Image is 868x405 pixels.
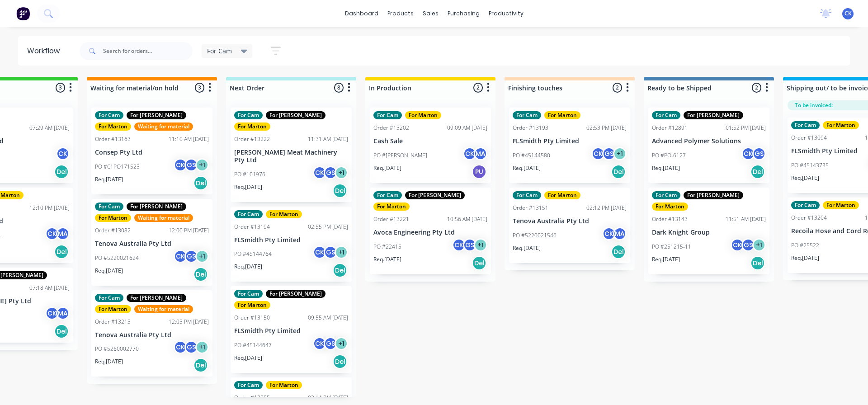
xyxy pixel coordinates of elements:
div: Waiting for material [134,305,193,313]
div: For Marton [544,191,580,199]
p: Req. [DATE] [373,164,401,172]
div: + 1 [474,238,487,252]
div: Order #13222 [234,135,270,143]
div: Del [193,176,208,190]
div: CK [45,306,59,320]
div: Del [54,165,69,179]
div: + 1 [752,238,766,252]
p: PO #C1PO171523 [95,163,140,171]
div: GS [184,158,198,172]
div: Del [611,165,626,179]
p: Dark Knight Group [652,229,766,236]
div: GS [324,337,337,350]
p: PO #45144647 [234,341,272,349]
p: PO #251215-11 [652,243,691,251]
div: For Cam [234,111,263,119]
div: For [PERSON_NAME] [684,191,743,199]
div: 02:53 PM [DATE] [586,124,627,132]
div: For Cam [234,290,263,298]
div: CK [452,238,466,252]
p: Req. [DATE] [513,164,541,172]
div: 12:10 PM [DATE] [29,204,70,212]
span: To be invoiced: [795,101,833,109]
div: CK [591,147,605,160]
div: 10:56 AM [DATE] [447,215,487,223]
div: For Marton [823,201,859,209]
div: MA [56,227,70,240]
div: Workflow [27,46,64,57]
p: [PERSON_NAME] Meat Machinery Pty Ltd [234,149,348,164]
p: PO #[PERSON_NAME] [373,151,427,160]
div: For CamFor [PERSON_NAME]For MartonOrder #1315009:55 AM [DATE]FLSmidth Pty LimitedPO #45144647CKGS... [231,286,352,373]
div: CK [313,337,326,350]
div: 02:14 PM [DATE] [308,394,348,402]
div: For Marton [234,301,270,309]
p: Req. [DATE] [95,358,123,366]
div: For [PERSON_NAME] [684,111,743,119]
p: PO #22415 [373,243,401,251]
div: CK [45,227,59,240]
div: Del [193,358,208,372]
div: Order #13151 [513,204,548,212]
div: 11:10 AM [DATE] [169,135,209,143]
div: MA [613,227,627,240]
div: Order #13150 [234,314,270,322]
div: For [PERSON_NAME] [127,294,186,302]
p: PO #25522 [791,241,819,250]
div: For Cam [652,191,680,199]
div: For [PERSON_NAME] [405,191,465,199]
div: For Cam [373,191,402,199]
p: FLSmidth Pty Limited [513,137,627,145]
div: GS [324,245,337,259]
div: products [383,7,418,20]
div: PU [472,165,486,179]
div: GS [184,250,198,263]
div: For CamFor [PERSON_NAME]For MartonWaiting for materialOrder #1321312:03 PM [DATE]Tenova Australia... [91,290,212,377]
div: For Cam [373,111,402,119]
p: Tenova Australia Pty Ltd [95,331,209,339]
div: For Cam [234,210,263,218]
div: Order #13082 [95,226,131,235]
div: MA [56,306,70,320]
div: Del [193,267,208,282]
p: Advanced Polymer Solutions [652,137,766,145]
p: Req. [DATE] [791,174,819,182]
div: For CamFor MartonOrder #1320209:09 AM [DATE]Cash SalePO #[PERSON_NAME]CKMAReq.[DATE]PU [370,108,491,183]
div: Order #13213 [95,318,131,326]
div: For CamFor [PERSON_NAME]For MartonOrder #1314311:51 AM [DATE]Dark Knight GroupPO #251215-11CKGS+1... [648,188,769,274]
div: 11:51 AM [DATE] [726,215,766,223]
div: 07:29 AM [DATE] [29,124,70,132]
div: For [PERSON_NAME] [127,111,186,119]
p: Req. [DATE] [791,254,819,262]
div: For Cam [234,381,263,389]
div: 09:09 AM [DATE] [447,124,487,132]
p: Req. [DATE] [652,164,680,172]
div: CK [174,158,187,172]
div: GS [741,238,755,252]
div: For Cam [513,111,541,119]
div: Order #13204 [791,214,827,222]
div: For Marton [652,202,688,211]
div: Del [333,263,347,278]
p: Consep Pty Ltd [95,149,209,156]
div: CK [602,227,616,240]
div: GS [324,166,337,179]
div: For CamFor [PERSON_NAME]For MartonWaiting for materialOrder #1308212:00 PM [DATE]Tenova Australia... [91,199,212,286]
div: For Marton [95,305,131,313]
p: Req. [DATE] [95,267,123,275]
div: For Marton [373,202,410,211]
div: 02:55 PM [DATE] [308,223,348,231]
div: For Cam [95,111,123,119]
div: Del [750,256,765,270]
div: MA [474,147,487,160]
div: + 1 [335,337,348,350]
div: Del [750,165,765,179]
div: For Marton [95,214,131,222]
div: 09:55 AM [DATE] [308,314,348,322]
div: Order #13094 [791,134,827,142]
div: + 1 [335,166,348,179]
div: Order #13202 [373,124,409,132]
div: Del [611,245,626,259]
div: Del [472,256,486,270]
div: CK [313,166,326,179]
